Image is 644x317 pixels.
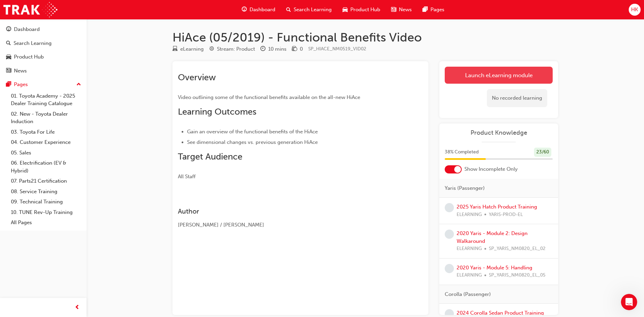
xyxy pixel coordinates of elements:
[76,80,81,89] span: up-icon
[187,129,318,135] span: Gain an overview of the functional benefits of the HiAce
[3,78,84,91] button: Pages
[457,310,544,316] a: 2024 Corolla Sedan Product Training
[286,5,291,14] span: search-icon
[8,91,84,109] a: 01. Toyota Academy - 2025 Dealer Training Catalogue
[178,106,256,117] span: Learning Outcomes
[172,46,178,52] span: learningResourceType_ELEARNING-icon
[445,264,454,273] span: learningRecordVerb_NONE-icon
[417,3,450,17] a: pages-iconPages
[457,230,528,244] a: 2020 Yaris - Module 2: Design Walkaround
[75,303,80,312] span: prev-icon
[8,197,84,207] a: 09. Technical Training
[14,53,44,61] div: Product Hub
[3,22,84,78] button: DashboardSearch LearningProduct HubNews
[6,68,11,74] span: news-icon
[281,3,337,17] a: search-iconSearch Learning
[457,265,532,271] a: 2020 Yaris - Module 5: Handling
[14,39,52,47] div: Search Learning
[8,158,84,176] a: 06. Electrification (EV & Hybrid)
[8,127,84,137] a: 03. Toyota For Life
[8,176,84,186] a: 07. Parts21 Certification
[629,4,641,16] button: HK
[3,2,57,17] img: Trak
[8,217,84,228] a: All Pages
[445,67,553,84] a: Launch eLearning module
[3,23,84,36] a: Dashboard
[242,5,247,14] span: guage-icon
[268,45,287,53] div: 10 mins
[337,3,386,17] a: car-iconProduct Hub
[445,184,485,192] span: Yaris (Passenger)
[391,5,396,14] span: news-icon
[172,45,204,53] div: Type
[300,45,303,53] div: 0
[236,3,281,17] a: guage-iconDashboard
[8,186,84,197] a: 08. Service Training
[8,137,84,148] a: 04. Customer Experience
[260,46,265,52] span: clock-icon
[457,271,482,279] span: ELEARNING
[14,67,27,75] div: News
[489,245,546,253] span: SP_YARIS_NM0820_EL_02
[178,207,399,215] h3: Author
[350,6,380,14] span: Product Hub
[487,89,547,107] div: No recorded learning
[8,109,84,127] a: 02. New - Toyota Dealer Induction
[178,221,399,229] div: [PERSON_NAME] / [PERSON_NAME]
[3,51,84,63] a: Product Hub
[423,5,428,14] span: pages-icon
[621,294,637,310] iframe: Intercom live chat
[6,27,11,33] span: guage-icon
[8,207,84,218] a: 10. TUNE Rev-Up Training
[180,45,204,53] div: eLearning
[187,139,318,145] span: See dimensional changes vs. previous generation HiAce
[3,37,84,50] a: Search Learning
[209,45,255,53] div: Stream
[6,82,11,88] span: pages-icon
[534,148,551,157] div: 23 / 60
[8,148,84,158] a: 05. Sales
[631,6,638,14] span: HK
[399,6,412,14] span: News
[489,211,523,219] span: YARIS-PROD-EL
[292,45,303,53] div: Price
[308,46,366,52] span: Learning resource code
[430,6,444,14] span: Pages
[445,203,454,212] span: learningRecordVerb_NONE-icon
[14,26,40,33] div: Dashboard
[178,94,360,100] span: Video outlining some of the functional benefits available on the all-new HiAce
[457,211,482,219] span: ELEARNING
[14,81,28,88] div: Pages
[457,204,537,210] a: 2025 Yaris Hatch Product Training
[445,290,491,298] span: Corolla (Passenger)
[445,230,454,239] span: learningRecordVerb_NONE-icon
[178,173,196,180] span: All Staff
[178,72,216,83] span: Overview
[294,6,332,14] span: Search Learning
[292,46,297,52] span: money-icon
[343,5,348,14] span: car-icon
[386,3,417,17] a: news-iconNews
[172,30,558,45] h1: HiAce (05/2019) - Functional Benefits Video
[3,65,84,77] a: News
[250,6,275,14] span: Dashboard
[6,40,11,47] span: search-icon
[209,46,214,52] span: target-icon
[260,45,287,53] div: Duration
[6,54,11,60] span: car-icon
[457,245,482,253] span: ELEARNING
[489,271,546,279] span: SP_YARIS_NM0820_EL_05
[178,151,242,162] span: Target Audience
[464,165,518,173] span: Show Incomplete Only
[445,129,553,137] a: Product Knowledge
[445,148,479,156] span: 38 % Completed
[217,45,255,53] div: Stream: Product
